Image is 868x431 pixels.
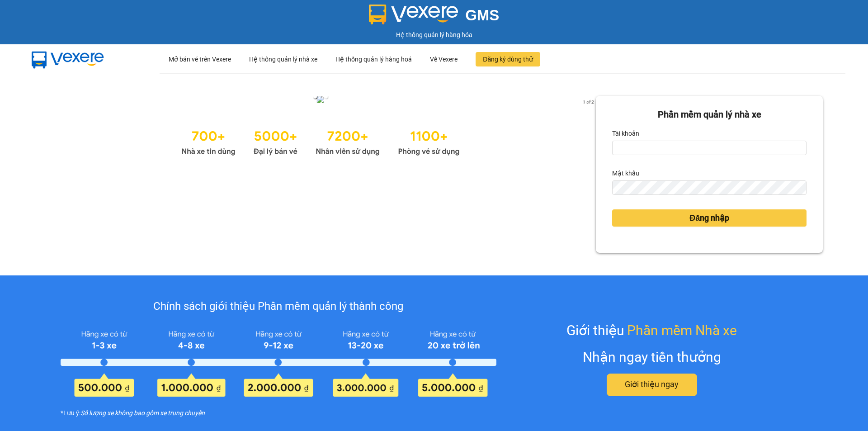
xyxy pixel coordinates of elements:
[566,320,737,341] div: Giới thiệu
[23,44,113,74] img: mbUUG5Q.png
[430,45,458,74] div: Về Vexere
[612,209,807,227] button: Đăng nhập
[369,14,500,21] a: GMS
[45,96,58,106] button: previous slide / item
[483,54,533,64] span: Đăng ký dùng thử
[612,180,807,195] input: Mật khẩu
[2,30,866,40] div: Hệ thống quản lý hàng hóa
[612,126,639,141] label: Tài khoản
[369,5,458,24] img: logo 2
[612,108,807,122] div: Phần mềm quản lý nhà xe
[612,166,639,180] label: Mật khẩu
[249,45,317,74] div: Hệ thống quản lý nhà xe
[181,124,460,158] img: Statistics.png
[612,141,807,155] input: Tài khoản
[476,52,540,66] button: Đăng ký dùng thử
[61,327,496,396] img: policy-intruduce-detail.png
[313,95,317,99] li: slide item 1
[627,320,737,341] span: Phần mềm Nhà xe
[324,95,328,99] li: slide item 2
[169,45,231,74] div: Mở bán vé trên Vexere
[625,378,679,391] span: Giới thiệu ngay
[335,45,412,74] div: Hệ thống quản lý hàng hoá
[607,374,697,396] button: Giới thiệu ngay
[80,408,205,418] i: Số lượng xe không bao gồm xe trung chuyển
[583,96,596,106] button: next slide / item
[583,346,721,368] div: Nhận ngay tiền thưởng
[465,7,499,24] span: GMS
[580,96,596,108] p: 1 of 2
[689,212,729,224] span: Đăng nhập
[61,298,496,315] div: Chính sách giới thiệu Phần mềm quản lý thành công
[61,408,496,418] div: *Lưu ý:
